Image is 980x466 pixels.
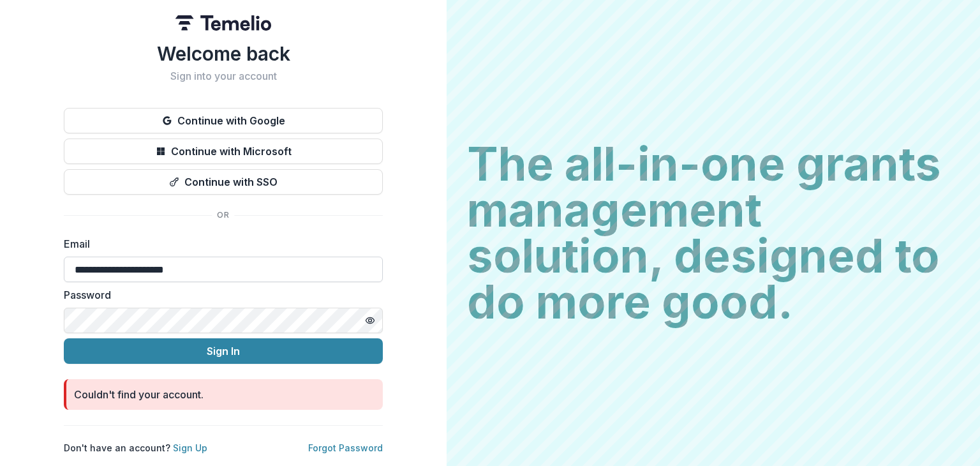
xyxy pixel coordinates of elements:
[64,139,383,164] button: Continue with Microsoft
[64,338,383,364] button: Sign In
[64,70,383,82] h2: Sign into your account
[64,236,375,252] label: Email
[308,442,383,453] a: Forgot Password
[64,42,383,65] h1: Welcome back
[64,287,375,303] label: Password
[64,441,207,455] p: Don't have an account?
[175,15,271,31] img: Temelio
[64,169,383,195] button: Continue with SSO
[360,310,380,331] button: Toggle password visibility
[64,108,383,133] button: Continue with Google
[173,442,207,453] a: Sign Up
[74,387,204,402] div: Couldn't find your account.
